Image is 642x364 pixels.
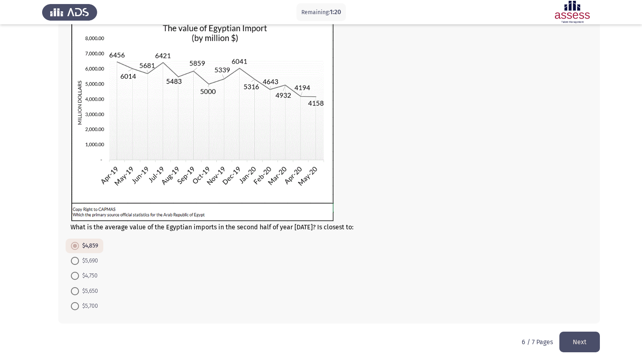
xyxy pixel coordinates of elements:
[330,8,341,16] span: 1:20
[42,1,97,23] img: Assess Talent Management logo
[79,271,98,281] span: $4,750
[559,332,600,352] button: load next page
[522,338,553,346] p: 6 / 7 Pages
[70,14,334,222] img: RU5fUk5DXzE5LnBuZzE2OTEzMTIxMTE0ODc=.png
[70,14,588,231] div: What is the average value of the Egyptian imports in the second half of year [DATE]? Is closest to:
[79,241,98,251] span: $4,859
[79,256,98,266] span: $5,690
[301,7,341,17] p: Remaining:
[545,1,600,23] img: Assessment logo of Assessment En (Focus & 16PD)
[79,301,98,311] span: $5,700
[79,286,98,296] span: $5,650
